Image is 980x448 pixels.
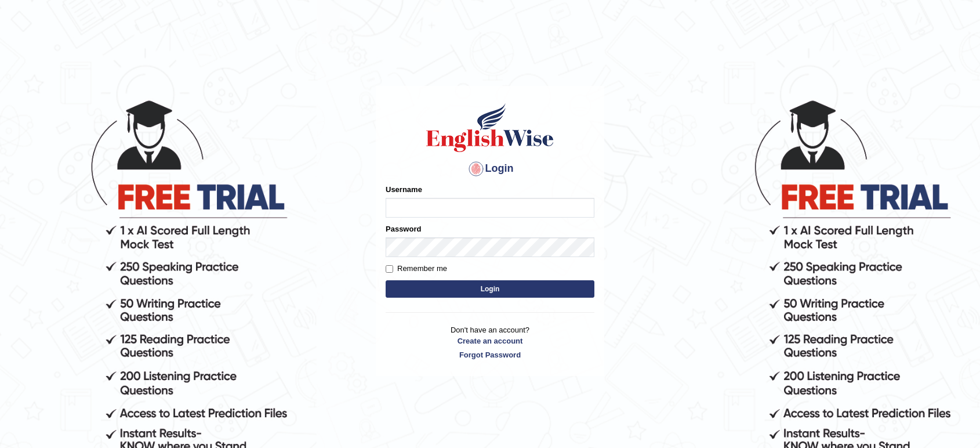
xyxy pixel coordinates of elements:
[386,160,594,178] h4: Login
[386,265,393,273] input: Remember me
[386,349,594,360] a: Forgot Password
[386,280,594,298] button: Login
[424,102,556,154] img: Logo of English Wise sign in for intelligent practice with AI
[386,335,594,346] a: Create an account
[386,223,421,234] label: Password
[386,263,447,274] label: Remember me
[386,324,594,360] p: Don't have an account?
[386,184,422,195] label: Username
